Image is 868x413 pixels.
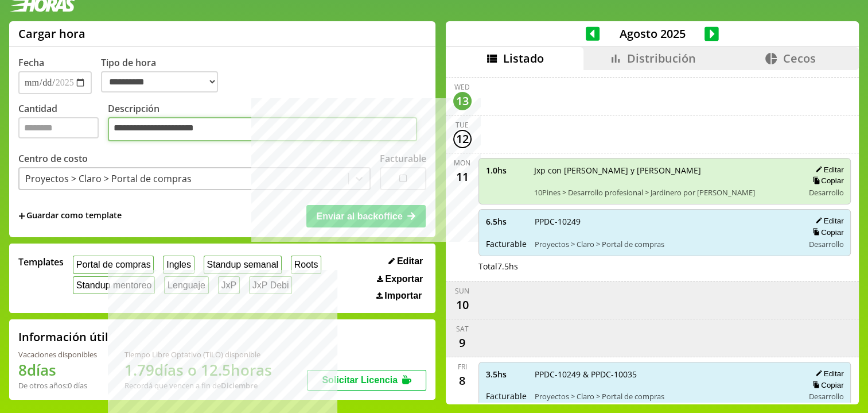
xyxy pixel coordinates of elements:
label: Centro de costo [18,152,88,165]
button: Roots [291,256,321,273]
div: Recordá que vencen a fin de [124,380,272,391]
div: De otros años: 0 días [18,380,97,391]
div: Sat [456,324,469,334]
span: 3.5 hs [486,369,527,380]
div: scrollable content [446,70,859,403]
span: Enviar al backoffice [316,211,402,221]
h1: 1.79 días o 12.5 horas [124,360,272,380]
span: Agosto 2025 [600,26,704,41]
span: PPDC-10249 & PPDC-10035 [535,369,796,380]
span: Cecos [783,51,815,66]
span: Desarrollo [808,391,843,402]
button: Standup semanal [204,256,282,273]
button: Enviar al backoffice [306,205,426,227]
span: Facturable [486,391,527,402]
div: 11 [453,168,472,186]
span: 10Pines > Desarrollo profesional > Jardinero por [PERSON_NAME] [534,187,796,198]
div: Sun [455,286,469,296]
button: Ingles [163,256,194,273]
span: Solicitar Licencia [322,375,398,385]
textarea: Descripción [108,117,417,141]
div: Mon [454,158,470,168]
span: Templates [18,256,64,268]
div: Vacaciones disponibles [18,349,97,360]
h2: Información útil [18,329,108,345]
label: Cantidad [18,102,108,144]
span: Importar [384,291,422,301]
button: Editar [812,165,843,175]
span: Desarrollo [808,239,843,249]
div: 8 [453,372,472,390]
label: Facturable [380,152,426,165]
div: 12 [453,130,472,148]
button: Copiar [809,176,843,186]
h1: 8 días [18,360,97,380]
div: Wed [454,82,470,92]
button: Lenguaje [164,276,208,294]
span: PPDC-10249 [535,216,796,227]
span: Exportar [385,274,423,284]
select: Tipo de hora [101,71,218,92]
button: JxP [218,276,240,294]
b: Diciembre [221,380,258,391]
button: Solicitar Licencia [307,370,426,391]
div: Proyectos > Claro > Portal de compras [25,172,192,185]
div: Tue [456,120,469,130]
div: Tiempo Libre Optativo (TiLO) disponible [124,349,272,360]
span: 6.5 hs [486,216,527,227]
button: Copiar [809,227,843,237]
button: Editar [812,216,843,226]
button: Portal de compras [73,256,154,273]
div: Total 7.5 hs [478,261,851,272]
span: +Guardar como template [18,210,122,222]
h1: Cargar hora [18,26,85,41]
span: Desarrollo [808,187,843,198]
span: Jxp con [PERSON_NAME] y [PERSON_NAME] [534,165,796,176]
div: 9 [453,334,472,352]
button: Copiar [809,380,843,390]
label: Fecha [18,56,44,69]
span: Listado [503,51,544,66]
label: Descripción [108,102,426,144]
span: + [18,210,25,222]
div: 10 [453,296,472,314]
span: Distribución [627,51,696,66]
div: 13 [453,92,472,110]
label: Tipo de hora [101,56,227,94]
button: Editar [385,256,426,267]
button: Standup mentoreo [73,276,155,294]
input: Cantidad [18,117,99,138]
span: Proyectos > Claro > Portal de compras [535,391,796,402]
button: Exportar [373,273,426,285]
span: Facturable [486,238,527,249]
button: JxP Debi [249,276,292,294]
div: Fri [458,362,467,372]
span: Editar [397,256,423,267]
span: 1.0 hs [486,165,526,176]
span: Proyectos > Claro > Portal de compras [535,239,796,249]
button: Editar [812,369,843,379]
